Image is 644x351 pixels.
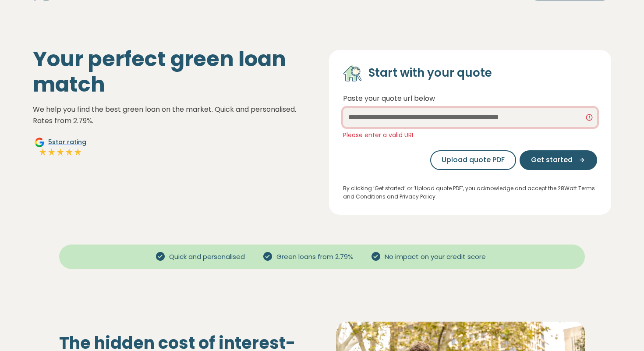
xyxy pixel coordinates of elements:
[442,155,505,165] span: Upload quote PDF
[74,148,82,156] img: Full star
[531,155,573,165] span: Get started
[39,148,47,156] img: Full star
[65,148,74,156] img: Full star
[343,93,597,104] p: Paste your quote url below
[48,138,86,147] span: 5 star rating
[520,150,597,170] button: Get started
[33,104,315,126] p: We help you find the best green loan on the market. Quick and personalised. Rates from 2.79%.
[56,148,65,156] img: Full star
[34,137,45,148] img: Google
[47,148,56,156] img: Full star
[273,252,357,262] span: Green loans from 2.79%
[33,46,315,97] h1: Your perfect green loan match
[343,184,597,201] p: By clicking ‘Get started’ or ‘Upload quote PDF’, you acknowledge and accept the 28Watt Terms and ...
[33,137,88,158] a: Google5star ratingFull starFull starFull starFull starFull star
[368,66,492,81] h4: Start with your quote
[381,252,489,262] span: No impact on your credit score
[166,252,248,262] span: Quick and personalised
[430,150,516,170] button: Upload quote PDF
[343,131,597,140] div: Please enter a valid URL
